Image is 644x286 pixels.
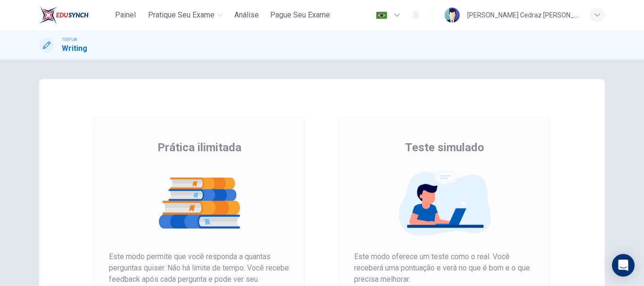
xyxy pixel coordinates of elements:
[39,6,110,25] a: EduSynch logo
[115,9,136,21] span: Painel
[62,43,87,54] h1: Writing
[270,9,330,21] span: Pague Seu Exame
[231,7,263,24] button: Análise
[144,7,227,24] button: Pratique seu exame
[62,36,77,43] span: TOEFL®
[467,9,578,21] div: [PERSON_NAME] Cedraz [PERSON_NAME]
[354,251,535,285] span: Este modo oferece um teste como o real. Você receberá uma pontuação e verá no que é bom e o que p...
[266,7,334,24] button: Pague Seu Exame
[612,254,635,277] div: Open Intercom Messenger
[376,12,388,19] img: pt
[110,7,140,24] button: Painel
[157,140,241,155] span: Prática ilimitada
[445,8,460,23] img: Profile picture
[39,6,89,25] img: EduSynch logo
[405,140,484,155] span: Teste simulado
[148,9,215,21] span: Pratique seu exame
[234,9,259,21] span: Análise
